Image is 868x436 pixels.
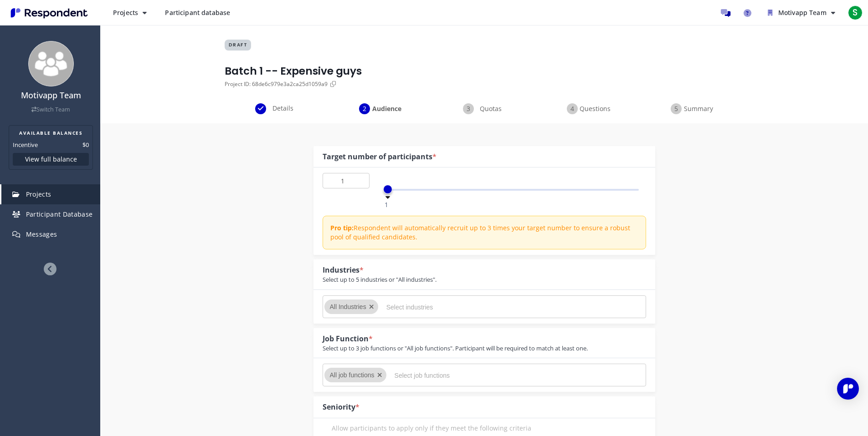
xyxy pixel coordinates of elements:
h2: AVAILABLE BALANCES [13,129,89,137]
div: Seniority [323,402,360,412]
button: Remove All job functions [377,370,382,380]
span: Questions [580,104,610,113]
div: Audience [329,103,432,114]
span: Summary [683,104,714,113]
div: Job Function [323,334,588,352]
span: 1 [383,200,390,210]
img: Respondent [7,5,91,20]
span: Projects [113,8,138,17]
span: Projects [26,190,51,198]
div: Open Intercom Messenger [837,378,859,400]
div: Questions [536,103,640,114]
span: DRAFT [225,40,252,51]
section: Balance summary [9,125,93,170]
p: Respondent will automatically recruit up to 3 times your target number to ensure a robust pool of... [330,223,640,242]
span: Messages [26,230,57,238]
span: All Industries [330,303,366,310]
dt: Incentive [13,140,38,149]
div: Quotas [432,103,536,114]
button: View full balance [13,153,89,166]
div: Summary [640,103,744,114]
span: Quotas [476,104,506,113]
div: Select up to 5 industries or "All industries". [323,275,437,284]
h4: Motivapp Team [6,91,96,100]
strong: Pro tip: [330,223,354,232]
a: Switch Team [31,106,70,113]
button: Motivapp Team [760,5,842,21]
button: S [846,5,864,21]
span: Participant Database [26,210,93,218]
div: Target number of participants [323,152,437,162]
span: S [848,5,863,20]
a: Message participants [717,4,735,22]
img: team_avatar_256.png [28,41,74,86]
div: Select up to 3 job functions or "All job functions". Participant will be required to match at lea... [323,344,588,353]
div: Industries [323,265,437,284]
div: Details [225,103,329,114]
span: Details [268,104,298,113]
span: Audience [372,104,402,113]
button: Remove All Industries [369,302,374,312]
span: Motivapp Team [778,8,827,17]
span: All job functions [330,371,375,379]
input: Select industries [386,299,523,315]
a: Help and support [739,4,757,22]
a: Participant database [158,5,237,21]
span: Participant database [165,8,230,17]
dd: $0 [82,140,89,149]
h1: Batch 1 -- Expensive guys [225,65,362,78]
input: Select job functions [395,368,531,383]
button: Projects [106,5,154,21]
span: Project ID: 68de6c979e3a2ca25d1059a9 [225,80,328,88]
